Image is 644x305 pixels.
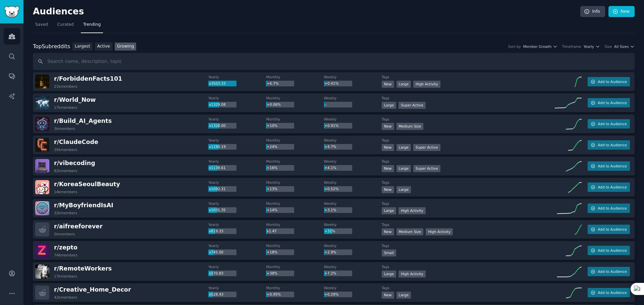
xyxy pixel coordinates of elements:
[266,264,324,269] dt: Monthly
[398,207,426,214] div: High Activity
[35,117,49,131] img: Build_AI_Agents
[324,180,382,185] dt: Weekly
[562,44,581,49] div: Timeframe
[266,243,324,248] dt: Monthly
[54,96,96,103] span: r/ World_Now
[382,271,396,278] div: Large
[324,222,382,227] dt: Weekly
[54,232,75,236] div: 5k members
[35,159,49,173] img: vibecoding
[209,187,226,191] span: x1092.31
[324,243,382,248] dt: Weekly
[54,295,77,300] div: 42k members
[614,44,629,49] span: All Sizes
[209,145,226,149] span: x1290.19
[35,138,49,152] img: ClaudeCode
[208,180,266,185] dt: Yearly
[208,96,266,100] dt: Yearly
[35,201,49,215] img: MyBoyfriendIsAI
[598,206,627,211] span: Add to Audience
[382,264,555,269] dt: Tags
[324,96,382,100] dt: Weekly
[72,43,93,51] a: Largest
[324,208,336,212] span: +3.1%
[54,168,77,173] div: 82k members
[382,228,394,235] div: New
[267,145,277,149] span: +24%
[588,77,630,86] button: Add to Audience
[54,189,77,194] div: 14k members
[208,243,266,248] dt: Yearly
[33,6,580,17] h2: Audiences
[324,292,338,296] span: +0.29%
[54,253,77,257] div: 746 members
[209,166,226,170] span: x1138.61
[382,102,396,109] div: Large
[426,228,453,235] div: High Activity
[324,166,336,170] span: +4.1%
[588,161,630,171] button: Add to Audience
[598,248,627,253] span: Add to Audience
[267,250,277,254] span: +18%
[266,180,324,185] dt: Monthly
[35,75,49,89] img: ForbiddenFacts101
[598,290,627,295] span: Add to Audience
[588,225,630,234] button: Add to Audience
[396,292,411,299] div: Large
[324,250,336,254] span: +2.9%
[81,19,103,33] a: Trending
[324,201,382,206] dt: Weekly
[396,165,411,172] div: Large
[396,186,411,193] div: Large
[382,144,394,151] div: New
[209,229,223,233] span: x819.33
[208,264,266,269] dt: Yearly
[382,243,555,248] dt: Tags
[584,44,594,49] span: Yearly
[35,22,48,28] span: Saved
[209,102,226,106] span: x1329.08
[324,81,338,85] span: +0.41%
[588,140,630,150] button: Add to Audience
[54,265,112,272] span: r/ RemoteWorkers
[598,269,627,274] span: Add to Audience
[382,186,394,193] div: New
[266,75,324,79] dt: Monthly
[382,75,555,79] dt: Tags
[324,124,338,128] span: +0.91%
[614,44,635,49] button: All Sizes
[266,222,324,227] dt: Monthly
[588,204,630,213] button: Add to Audience
[208,138,266,143] dt: Yearly
[57,22,74,28] span: Curated
[208,222,266,227] dt: Yearly
[413,81,440,88] div: High Activity
[35,96,49,110] img: World_Now
[324,138,382,143] dt: Weekly
[588,119,630,129] button: Add to Audience
[95,43,112,51] a: Active
[209,292,223,296] span: x528.43
[598,143,627,147] span: Add to Audience
[324,117,382,122] dt: Weekly
[588,267,630,276] button: Add to Audience
[33,19,50,33] a: Saved
[54,274,77,279] div: 17k members
[598,122,627,126] span: Add to Audience
[266,159,324,164] dt: Monthly
[209,250,223,254] span: x745.00
[396,228,424,235] div: Medium Size
[382,123,394,130] div: New
[598,185,627,189] span: Add to Audience
[588,182,630,192] button: Add to Audience
[54,126,75,131] div: 3k members
[35,180,49,194] img: KoreaSeoulBeauty
[209,208,226,212] span: x1031.35
[35,243,49,257] img: zepto
[588,98,630,107] button: Add to Audience
[267,102,281,106] span: +0.06%
[382,292,394,299] div: New
[267,208,277,212] span: +14%
[324,187,338,191] span: +0.52%
[266,96,324,100] dt: Monthly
